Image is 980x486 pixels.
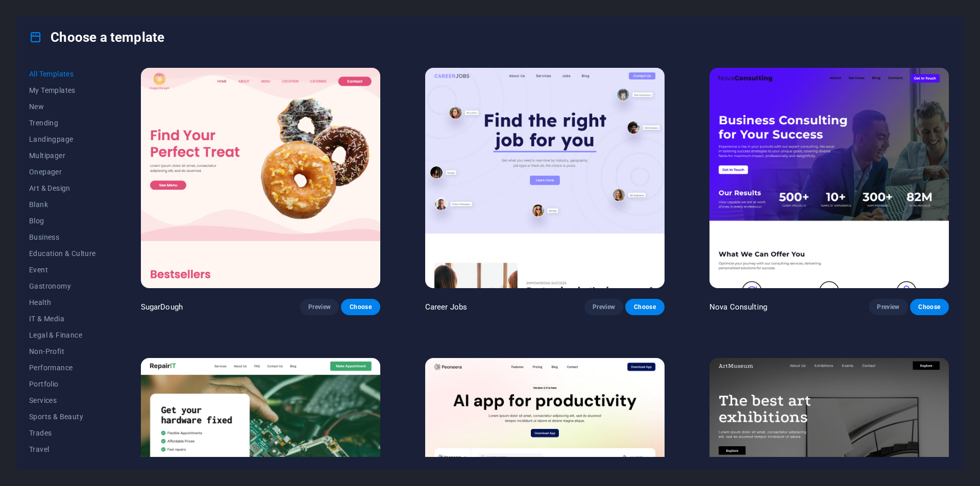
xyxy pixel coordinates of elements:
span: Non-Profit [29,347,96,355]
button: Trades [29,425,96,441]
button: IT & Media [29,311,96,327]
span: Education & Culture [29,249,96,258]
button: Education & Culture [29,245,96,262]
span: New [29,103,96,111]
button: Blog [29,213,96,229]
button: Preview [869,299,908,315]
button: Choose [341,299,380,315]
img: SugarDough [141,68,380,288]
button: Art & Design [29,180,96,196]
span: Preview [308,303,331,311]
span: Multipager [29,151,96,160]
span: Event [29,266,96,274]
button: Travel [29,441,96,457]
span: Health [29,298,96,306]
span: Choose [918,303,941,311]
button: Trending [29,115,96,131]
button: Portfolio [29,376,96,392]
span: Trending [29,119,96,127]
span: Sports & Beauty [29,413,96,421]
span: Trades [29,429,96,437]
span: All Templates [29,70,96,78]
button: Choose [910,299,949,315]
button: Services [29,392,96,408]
span: My Templates [29,86,96,94]
span: Art & Design [29,184,96,192]
span: Preview [593,303,615,311]
button: Gastronomy [29,278,96,294]
img: Nova Consulting [709,68,949,288]
span: Gastronomy [29,282,96,290]
button: Business [29,229,96,245]
button: Choose [625,299,664,315]
span: Performance [29,364,96,372]
span: Landingpage [29,135,96,143]
button: Preview [584,299,623,315]
span: IT & Media [29,315,96,323]
p: Career Jobs [425,302,468,312]
button: Onepager [29,164,96,180]
span: Portfolio [29,380,96,388]
button: Sports & Beauty [29,408,96,425]
button: New [29,98,96,115]
span: Legal & Finance [29,331,96,339]
button: Preview [300,299,339,315]
button: All Templates [29,66,96,82]
span: Business [29,233,96,241]
span: Onepager [29,168,96,176]
span: Choose [633,303,656,311]
button: Performance [29,360,96,376]
span: Travel [29,445,96,453]
button: Multipager [29,147,96,164]
span: Preview [877,303,899,311]
span: Blank [29,200,96,209]
p: SugarDough [141,302,183,312]
button: Non-Profit [29,343,96,360]
span: Blog [29,217,96,225]
button: Blank [29,196,96,213]
span: Services [29,396,96,404]
button: My Templates [29,82,96,98]
button: Health [29,294,96,311]
span: Choose [349,303,372,311]
button: Legal & Finance [29,327,96,343]
img: Career Jobs [425,68,665,288]
h4: Choose a template [29,29,164,45]
p: Nova Consulting [709,302,767,312]
button: Event [29,262,96,278]
button: Landingpage [29,131,96,147]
